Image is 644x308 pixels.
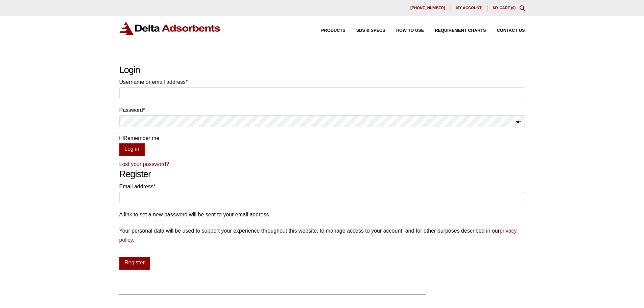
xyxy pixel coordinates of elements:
span: [PHONE_NUMBER] [410,6,445,10]
h2: Register [119,169,525,180]
label: Username or email address [119,77,525,87]
button: Register [119,257,150,270]
a: Lost your password? [119,161,169,167]
a: Requirement Charts [424,28,486,33]
label: Email address [119,182,525,191]
span: My account [456,6,482,10]
a: My account [451,5,487,11]
a: Contact Us [486,28,525,33]
a: privacy policy [119,228,517,243]
img: Delta Adsorbents [119,22,221,35]
span: Requirement Charts [435,28,486,33]
input: Remember me [119,136,124,140]
a: How to Use [385,28,424,33]
button: Show password [516,118,521,127]
button: Log in [119,143,145,156]
p: Your personal data will be used to support your experience throughout this website, to manage acc... [119,226,525,244]
p: A link to set a new password will be sent to your email address. [119,210,525,219]
a: My Cart (0) [493,6,516,10]
a: [PHONE_NUMBER] [405,5,451,11]
a: SDS & SPECS [345,28,385,33]
span: How to Use [396,28,424,33]
label: Password [119,105,525,115]
span: Remember me [124,135,160,141]
a: Products [310,28,345,33]
h2: Login [119,65,525,76]
span: Contact Us [497,28,525,33]
span: 0 [512,6,514,10]
div: Toggle Modal Content [520,5,525,11]
span: Products [321,28,345,33]
span: SDS & SPECS [356,28,385,33]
